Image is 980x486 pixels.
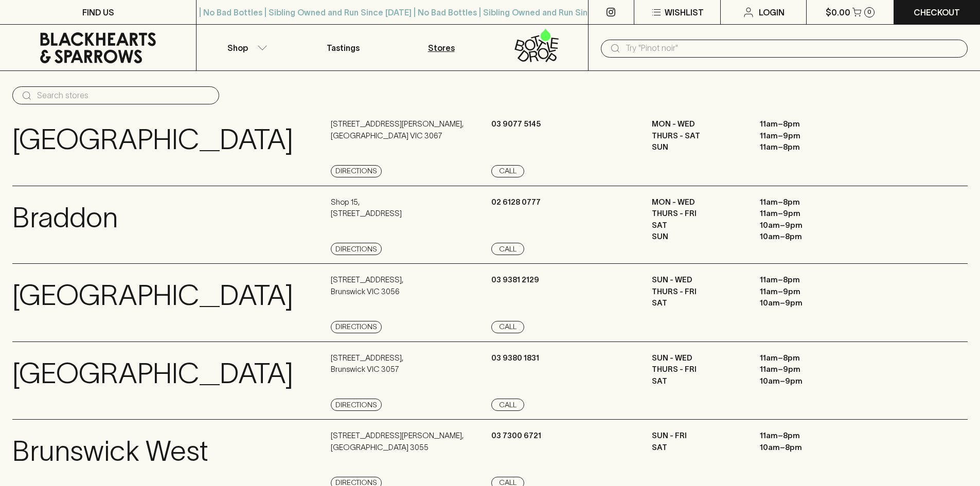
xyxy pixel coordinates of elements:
a: Tastings [294,25,392,70]
p: [GEOGRAPHIC_DATA] [12,118,293,161]
p: 10am – 9pm [760,220,852,231]
p: MON - WED [652,118,744,130]
a: Stores [393,25,490,70]
p: 03 9381 2129 [491,274,539,286]
a: Directions [331,165,382,177]
p: SUN [652,231,744,243]
p: 03 9380 1831 [491,352,539,364]
p: Checkout [914,6,960,19]
p: Stores [428,42,455,54]
p: 11am – 9pm [760,364,852,375]
p: 10am – 8pm [760,231,852,243]
a: Call [491,165,524,177]
p: SAT [652,297,744,309]
p: Braddon [12,196,118,239]
p: 10am – 9pm [760,297,852,309]
p: [GEOGRAPHIC_DATA] [12,352,293,395]
p: [GEOGRAPHIC_DATA] [12,274,293,317]
p: Shop [227,42,248,54]
input: Try "Pinot noir" [626,40,959,57]
p: Tastings [327,42,360,54]
p: 11am – 8pm [760,196,852,208]
p: 0 [867,9,871,15]
input: Search stores [37,87,211,104]
p: Brunswick West [12,430,208,473]
a: Directions [331,243,382,255]
p: 02 6128 0777 [491,196,541,208]
p: THURS - FRI [652,208,744,220]
p: 11am – 8pm [760,430,852,442]
p: [STREET_ADDRESS][PERSON_NAME] , [GEOGRAPHIC_DATA] 3055 [331,430,464,453]
p: SUN - FRI [652,430,744,442]
button: Shop [197,25,294,70]
p: 11am – 9pm [760,208,852,220]
p: THURS - SAT [652,130,744,142]
p: MON - WED [652,196,744,208]
p: $0.00 [826,6,850,19]
p: 03 9077 5145 [491,118,541,130]
p: 11am – 8pm [760,352,852,364]
p: 11am – 8pm [760,118,852,130]
p: [STREET_ADDRESS] , Brunswick VIC 3056 [331,274,403,297]
p: SAT [652,220,744,231]
a: Call [491,243,524,255]
p: 11am – 8pm [760,274,852,286]
a: Directions [331,321,382,333]
p: Wishlist [665,6,704,19]
a: Call [491,321,524,333]
p: SUN - WED [652,352,744,364]
p: SAT [652,442,744,454]
p: SUN [652,141,744,153]
a: Call [491,399,524,411]
p: [STREET_ADDRESS][PERSON_NAME] , [GEOGRAPHIC_DATA] VIC 3067 [331,118,464,141]
p: SUN - WED [652,274,744,286]
p: SAT [652,375,744,387]
p: FIND US [82,6,114,19]
p: 10am – 8pm [760,442,852,454]
p: Shop 15 , [STREET_ADDRESS] [331,196,402,220]
p: THURS - FRI [652,286,744,298]
p: 11am – 8pm [760,141,852,153]
p: [STREET_ADDRESS] , Brunswick VIC 3057 [331,352,403,375]
p: Login [759,6,785,19]
p: 11am – 9pm [760,130,852,142]
a: Directions [331,399,382,411]
p: 11am – 9pm [760,286,852,298]
p: 10am – 9pm [760,375,852,387]
p: THURS - FRI [652,364,744,375]
p: 03 7300 6721 [491,430,541,442]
